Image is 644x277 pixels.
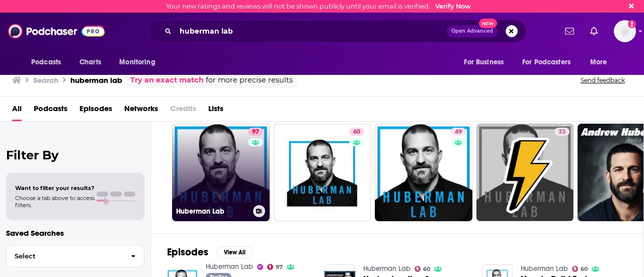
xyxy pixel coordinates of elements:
a: 49 [451,128,466,136]
a: 60 [572,266,588,272]
button: open menu [583,53,620,72]
a: 60 [415,266,431,272]
span: 97 [276,265,283,269]
a: 97 [267,264,283,270]
a: 97Huberman Lab [172,124,270,221]
img: User Profile [614,20,636,42]
span: More [590,55,607,69]
span: Choose a tab above to access filters. [15,195,95,209]
p: Saved Searches [6,228,144,238]
button: Show profile menu [614,20,636,42]
a: 60 [274,124,371,221]
a: Show notifications dropdown [586,23,602,40]
span: Credits [170,101,196,121]
a: 33 [554,128,570,136]
span: Monitoring [119,55,155,69]
img: Podchaser - Follow, Share and Rate Podcasts [8,22,105,41]
a: Lists [208,101,223,121]
span: 60 [581,267,588,271]
a: Try an exact match [130,74,204,86]
button: open menu [457,53,516,72]
a: 49 [375,124,472,221]
span: For Podcasters [522,55,571,69]
button: open menu [24,53,74,72]
h3: Search [33,75,58,85]
a: All [12,101,22,121]
h3: Huberman Lab [176,207,249,216]
h3: huberman lab [70,75,122,85]
span: Select [7,253,123,259]
svg: Email not verified [628,20,636,28]
h2: Filter By [6,148,144,162]
span: Open Advanced [451,29,493,34]
span: 60 [423,267,430,271]
button: open menu [516,53,585,72]
a: Networks [124,101,158,121]
span: For Business [464,55,504,69]
a: 60 [349,128,364,136]
span: 97 [252,127,259,137]
div: Search podcasts, credits, & more... [148,20,526,43]
a: EpisodesView All [167,246,253,258]
span: Logged in as celadonmarketing [614,20,636,42]
a: Huberman Lab [206,262,253,271]
a: Verify Now [435,3,471,10]
button: Select [6,245,144,267]
a: Show notifications dropdown [561,23,578,40]
input: Search podcasts, credits, & more... [176,23,447,39]
a: Huberman Lab [363,264,411,273]
span: Charts [79,55,101,69]
span: Podcasts [31,55,61,69]
div: Your new ratings and reviews will not be shown publicly until your email is verified. [166,3,471,10]
a: Huberman Lab [521,264,568,273]
span: New [479,19,497,28]
span: 49 [455,127,462,137]
span: 33 [558,127,566,137]
span: Want to filter your results? [15,184,95,192]
a: Podcasts [34,101,67,121]
button: View All [216,246,253,258]
button: Send feedback [578,76,628,84]
a: 97 [248,128,263,136]
button: Open AdvancedNew [447,25,498,37]
span: for more precise results [206,74,293,86]
a: Episodes [79,101,112,121]
a: Charts [73,53,107,72]
a: 33 [476,124,574,221]
button: open menu [112,53,168,72]
span: 60 [353,127,360,137]
h2: Episodes [167,246,208,258]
